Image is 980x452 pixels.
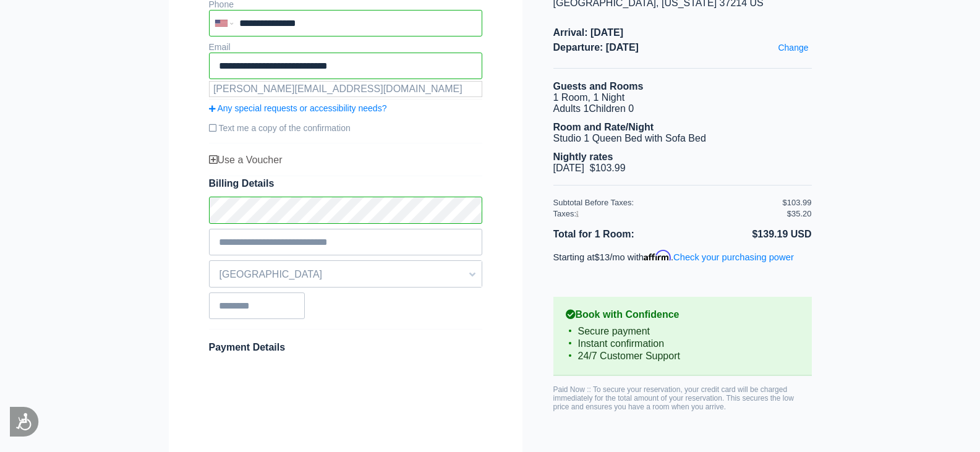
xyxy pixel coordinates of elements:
span: $13 [595,252,610,262]
span: Arrival: [DATE] [553,27,812,38]
span: Payment Details [209,342,286,352]
li: Secure payment [566,325,799,338]
b: Guests and Rooms [553,81,644,92]
div: [PERSON_NAME][EMAIL_ADDRESS][DOMAIN_NAME] [210,82,482,96]
label: Text me a copy of the confirmation [209,118,482,138]
span: Affirm [644,250,671,261]
b: Nightly rates [553,151,613,162]
b: Room and Rate/Night [553,122,654,132]
li: 1 Room, 1 Night [553,92,812,103]
a: Change [775,40,811,56]
a: Any special requests or accessibility needs? [209,103,482,113]
div: $103.99 [783,198,812,207]
span: Children 0 [589,103,634,114]
div: $35.20 [787,209,812,218]
span: [DATE] $103.99 [553,163,626,173]
div: United States: +1 [210,11,236,35]
div: Taxes: [553,209,783,218]
span: Paid Now :: To secure your reservation, your credit card will be charged immediately for the tota... [553,385,794,411]
span: Departure: [DATE] [553,42,812,53]
div: Use a Voucher [209,155,482,166]
li: Studio 1 Queen Bed with Sofa Bed [553,133,812,144]
li: Total for 1 Room: [553,226,683,242]
li: Adults 1 [553,103,812,114]
a: Check your purchasing power - Learn more about Affirm Financing (opens in modal) [673,252,794,262]
div: Subtotal Before Taxes: [553,198,783,207]
span: [GEOGRAPHIC_DATA] [210,264,482,285]
span: Billing Details [209,178,482,189]
li: Instant confirmation [566,338,799,350]
li: $139.19 USD [683,226,812,242]
p: Starting at /mo with . [553,250,812,262]
li: 24/7 Customer Support [566,350,799,362]
label: Email [209,42,231,52]
b: Book with Confidence [566,309,799,320]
